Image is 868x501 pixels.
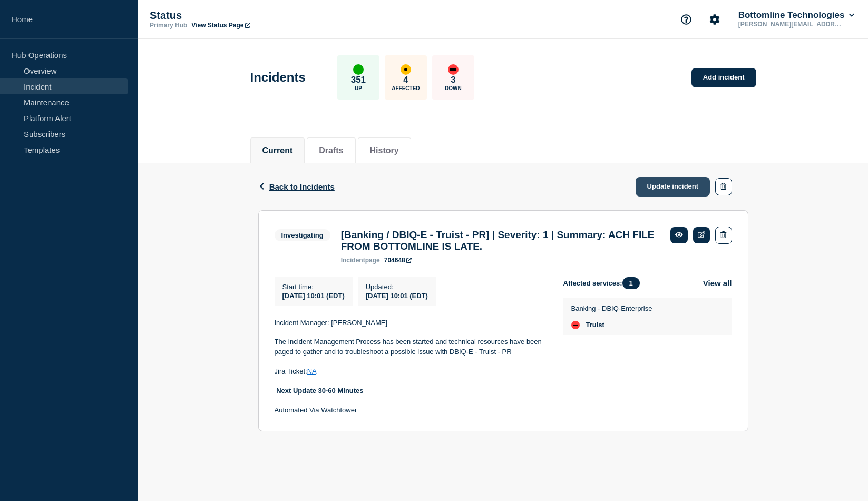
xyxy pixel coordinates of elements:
button: Drafts [319,146,343,155]
h3: [Banking / DBIQ-E - Truist - PR] | Severity: 1 | Summary: ACH FILE FROM BOTTOMLINE IS LATE. [341,229,660,252]
p: Automated Via Watchtower [275,406,547,415]
div: down [448,64,459,75]
p: Primary Hub [150,22,187,29]
p: Status [150,9,360,22]
button: Bottomline Technologies [736,10,856,21]
div: affected [401,64,411,75]
button: History [370,146,399,155]
p: Start time : [282,283,345,291]
p: Banking - DBIQ-Enterprise [571,304,652,312]
a: NA [307,367,316,375]
button: View all [703,277,732,289]
span: Back to Incidents [269,182,335,191]
p: 3 [451,75,455,85]
p: Down [445,85,462,91]
button: Account settings [704,8,726,31]
a: View Status Page [191,22,250,29]
div: up [353,64,364,75]
p: Jira Ticket: [275,367,547,376]
p: Affected [392,85,420,91]
span: Affected services: [563,277,645,289]
button: Support [675,8,697,31]
a: Update incident [636,177,710,197]
span: 1 [622,277,640,289]
p: Updated : [366,283,428,291]
p: 4 [403,75,408,85]
span: Investigating [275,229,330,241]
span: Truist [586,321,604,329]
p: Up [355,85,362,91]
a: 704648 [384,257,412,264]
p: 351 [351,75,366,85]
p: [PERSON_NAME][EMAIL_ADDRESS][PERSON_NAME][DOMAIN_NAME] [736,21,846,28]
p: page [341,257,380,264]
strong: Next Update 30-60 Minutes [276,387,363,395]
span: [DATE] 10:01 (EDT) [282,292,345,300]
p: Incident Manager: [PERSON_NAME] [275,318,547,328]
p: The Incident Management Process has been started and technical resources have been paged to gathe... [275,337,547,357]
button: Current [262,146,293,155]
a: Add incident [691,68,756,87]
button: Back to Incidents [258,182,335,191]
div: down [571,321,580,329]
span: incident [341,257,365,264]
h1: Incidents [250,70,306,85]
div: [DATE] 10:01 (EDT) [366,291,428,300]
